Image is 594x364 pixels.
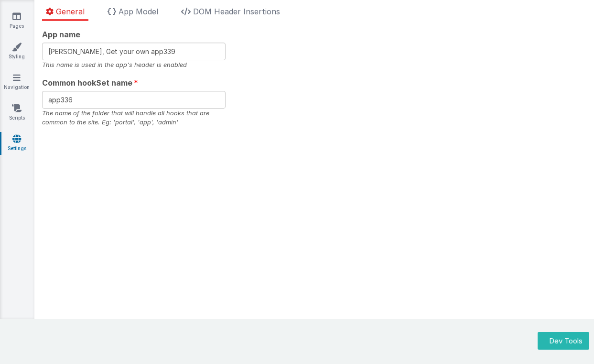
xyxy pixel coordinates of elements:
span: App Model [119,7,158,16]
button: Dev Tools [538,332,589,350]
span: Common hookSet name [42,77,132,88]
div: This name is used in the app's header is enabled [42,60,226,69]
span: App name [42,29,80,40]
span: DOM Header Insertions [193,7,280,16]
div: The name of the folder that will handle all hooks that are common to the site. Eg: 'portal', 'app... [42,109,226,127]
span: General [56,7,85,16]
